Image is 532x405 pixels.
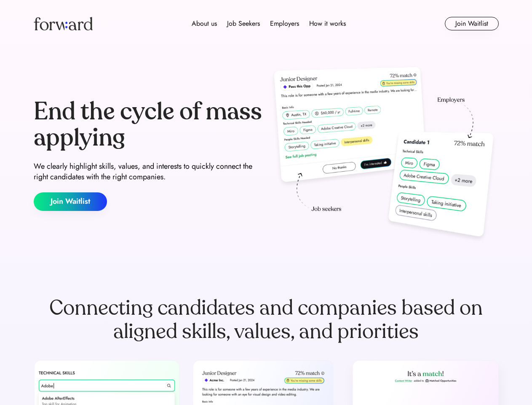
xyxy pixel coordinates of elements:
button: Join Waitlist [34,192,107,211]
button: Join Waitlist [445,17,499,30]
div: Employers [270,19,299,29]
div: Job Seekers [227,19,260,29]
div: How it works [309,19,346,29]
div: Connecting candidates and companies based on aligned skills, values, and priorities [34,296,499,343]
div: End the cycle of mass applying [34,99,263,151]
img: Forward logo [34,17,93,30]
div: We clearly highlight skills, values, and interests to quickly connect the right candidates with t... [34,161,263,182]
img: hero-image.png [270,64,499,246]
div: About us [192,19,217,29]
